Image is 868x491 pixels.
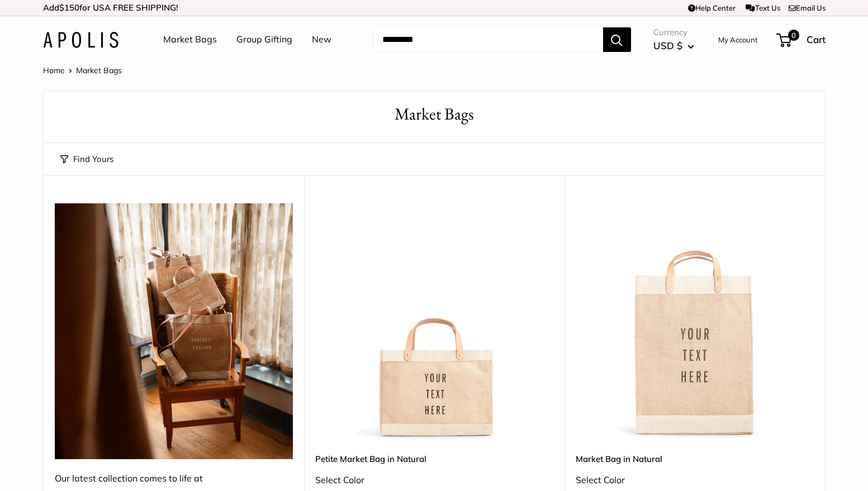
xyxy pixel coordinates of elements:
[373,27,603,52] input: Search...
[312,31,331,48] a: New
[60,102,808,126] h1: Market Bags
[60,151,113,167] button: Find Yours
[315,203,553,441] img: Petite Market Bag in Natural
[43,63,122,78] nav: Breadcrumb
[315,472,553,489] div: Select Color
[746,3,780,12] a: Text Us
[576,203,814,441] a: Market Bag in NaturalMarket Bag in Natural
[315,452,553,465] a: Petite Market Bag in Natural
[777,31,826,49] a: 0 Cart
[315,203,553,441] a: Petite Market Bag in NaturalPetite Market Bag in Natural
[653,40,682,51] span: USD $
[576,472,814,489] div: Select Color
[653,25,694,40] span: Currency
[76,65,122,75] span: Market Bags
[576,203,814,441] img: Market Bag in Natural
[43,32,118,48] img: Apolis
[788,30,799,41] span: 0
[718,33,758,46] a: My Account
[59,2,79,13] span: $150
[576,452,814,465] a: Market Bag in Natural
[163,31,217,48] a: Market Bags
[807,34,826,45] span: Cart
[43,65,65,75] a: Home
[653,37,694,55] button: USD $
[789,3,826,12] a: Email Us
[603,27,631,52] button: Search
[55,203,293,459] img: Our latest collection comes to life at UK's Estelle Manor, where winter mornings glow and the hol...
[688,3,736,12] a: Help Center
[236,31,292,48] a: Group Gifting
